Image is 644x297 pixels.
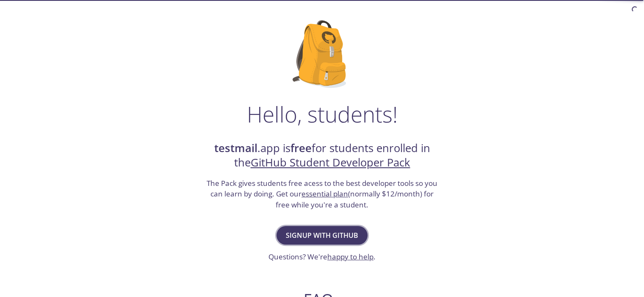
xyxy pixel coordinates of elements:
[268,251,376,262] h3: Questions? We're .
[214,141,257,155] strong: testmail
[293,20,351,88] img: github-student-backpack.png
[247,101,398,127] h1: Hello, students!
[327,252,373,262] a: happy to help
[251,155,410,170] a: GitHub Student Developer Pack
[290,141,312,155] strong: free
[301,189,348,199] a: essential plan
[286,229,358,241] span: Signup with GitHub
[206,178,439,210] h3: The Pack gives students free acess to the best developer tools so you can learn by doing. Get our...
[206,141,439,170] h2: .app is for students enrolled in the
[276,226,368,245] button: Signup with GitHub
